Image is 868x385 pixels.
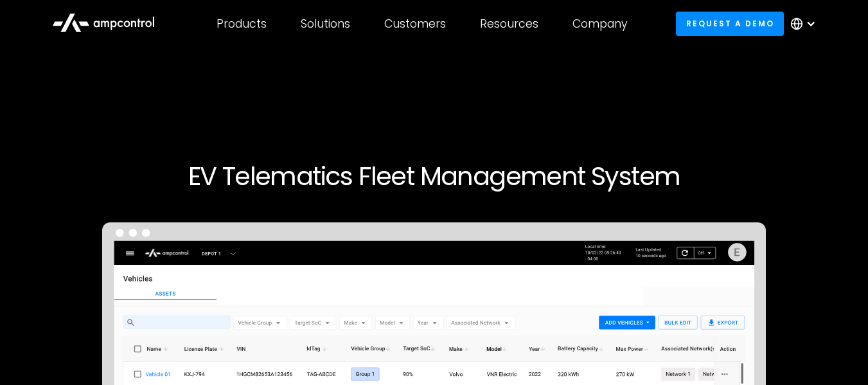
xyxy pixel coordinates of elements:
div: Customers [384,17,446,31]
div: Resources [480,17,538,31]
h1: EV Telematics Fleet Management System [44,161,825,192]
div: Company [572,17,628,31]
div: Products [217,17,267,31]
a: Request a demo [676,12,784,35]
div: Solutions [301,17,350,31]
